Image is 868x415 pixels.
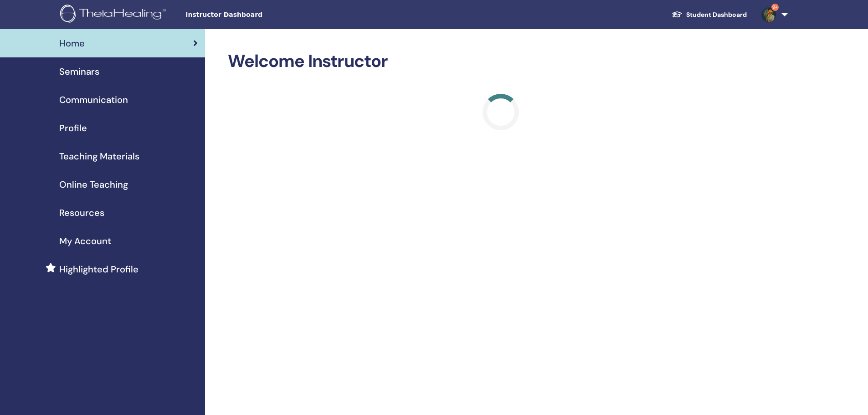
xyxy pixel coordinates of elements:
[185,10,322,20] span: Instructor Dashboard
[59,121,87,135] span: Profile
[59,149,139,163] span: Teaching Materials
[59,36,85,50] span: Home
[664,6,754,23] a: Student Dashboard
[59,234,111,248] span: My Account
[228,51,774,72] h2: Welcome Instructor
[59,65,99,78] span: Seminars
[59,262,139,276] span: Highlighted Profile
[59,206,104,220] span: Resources
[60,5,169,25] img: logo.png
[672,10,683,18] img: graduation-cap-white.svg
[771,4,779,11] span: 9+
[59,93,128,107] span: Communication
[761,7,776,22] img: default.jpg
[59,178,128,191] span: Online Teaching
